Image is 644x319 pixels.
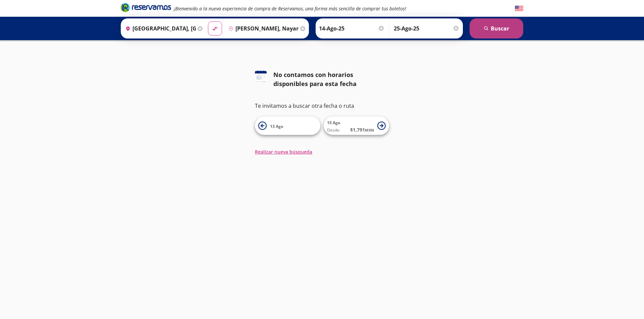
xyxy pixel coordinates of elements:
[273,70,389,88] div: No contamos con horarios disponibles para esta fecha
[121,2,171,12] i: Brand Logo
[327,127,340,133] span: Desde:
[255,116,320,135] button: 13 Ago
[255,148,312,155] button: Realizar nueva búsqueda
[174,5,406,12] em: ¡Bienvenido a la nueva experiencia de compra de Reservamos, una forma más sencilla de comprar tus...
[324,116,389,135] button: 15 AgoDesde:$1,791MXN
[226,20,299,37] input: Buscar Destino
[470,18,523,38] button: Buscar
[123,20,196,37] input: Buscar Origen
[350,126,374,133] span: $ 1,791
[121,2,171,14] a: Brand Logo
[255,102,389,110] p: Te invitamos a buscar otra fecha o ruta
[515,4,523,13] button: English
[394,20,460,37] input: Opcional
[327,120,340,126] span: 15 Ago
[319,20,385,37] input: Elegir Fecha
[365,128,374,133] small: MXN
[270,124,283,129] span: 13 Ago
